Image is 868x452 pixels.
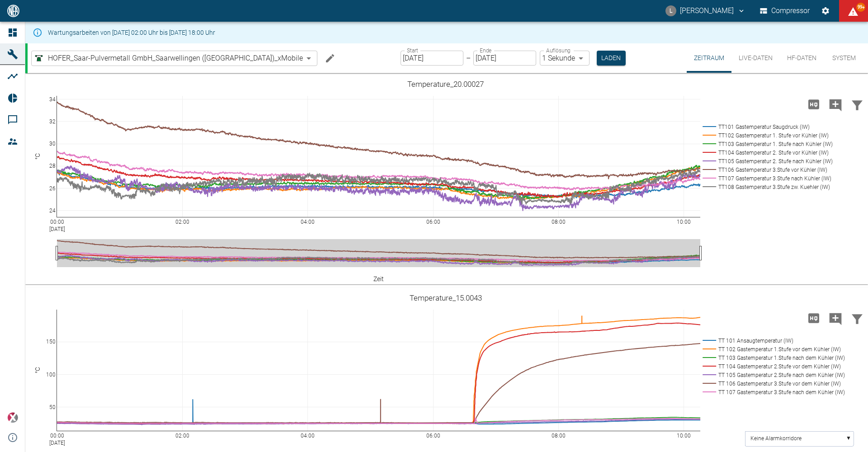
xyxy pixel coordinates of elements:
[780,43,824,73] button: HF-Daten
[803,99,825,108] span: Hohe Auflösung
[817,3,834,19] button: Einstellungen
[597,51,626,66] button: Laden
[824,43,864,73] button: System
[664,3,747,19] button: luca.corigliano@neuman-esser.com
[546,47,571,54] label: Auflösung
[750,435,802,442] text: Keine Alarmkorridore
[846,306,868,330] button: Daten filtern
[33,53,303,64] a: HOFER_Saar-Pulvermetall GmbH_Saarwellingen ([GEOGRAPHIC_DATA])_xMobile
[6,5,20,17] img: logo
[473,51,536,66] input: DD.MM.YYYY
[407,47,418,54] label: Start
[687,43,731,73] button: Zeitraum
[7,412,18,423] img: Xplore Logo
[480,47,491,54] label: Ende
[731,43,780,73] button: Live-Daten
[825,93,846,116] button: Kommentar hinzufügen
[321,49,339,67] button: Machine bearbeiten
[758,3,812,19] button: Compressor
[856,3,865,12] span: 99+
[48,53,303,63] span: HOFER_Saar-Pulvermetall GmbH_Saarwellingen ([GEOGRAPHIC_DATA])_xMobile
[846,93,868,116] button: Daten filtern
[803,313,825,322] span: Hohe Auflösung
[825,306,846,330] button: Kommentar hinzufügen
[540,51,590,66] div: 1 Sekunde
[665,5,676,16] div: L
[466,53,471,63] p: –
[48,24,215,41] div: Wartungsarbeiten von [DATE] 02:00 Uhr bis [DATE] 18:00 Uhr
[401,51,463,66] input: DD.MM.YYYY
